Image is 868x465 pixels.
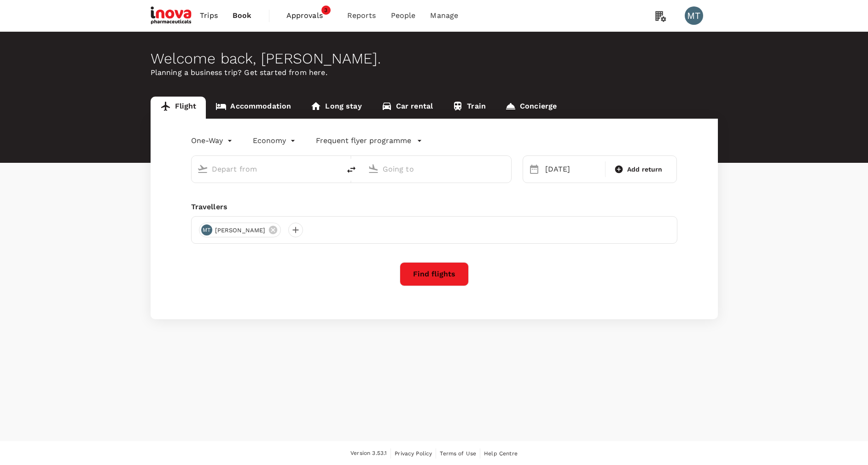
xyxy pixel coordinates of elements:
button: Frequent flyer programme [316,135,422,146]
input: Depart from [212,162,321,176]
button: delete [340,159,362,181]
span: Trips [200,10,218,21]
img: iNova Pharmaceuticals [151,6,193,26]
div: MT [685,6,703,25]
input: Going to [383,162,492,176]
div: One-Way [191,133,234,148]
span: Book [233,10,252,21]
span: Privacy Policy [395,450,432,457]
a: Privacy Policy [395,448,432,459]
button: Open [505,168,507,170]
button: Find flights [400,262,469,286]
span: 3 [321,6,331,15]
span: Reports [347,10,376,21]
a: Accommodation [206,97,301,119]
div: MT[PERSON_NAME] [199,223,281,237]
p: Planning a business trip? Get started from here. [151,67,718,78]
a: Car rental [372,97,443,119]
div: MT [201,224,212,235]
a: Terms of Use [440,448,476,459]
span: People [391,10,416,21]
a: Flight [151,97,206,119]
a: Long stay [301,97,371,119]
div: Economy [253,133,297,148]
div: Travellers [191,201,677,212]
p: Frequent flyer programme [316,135,411,146]
a: Help Centre [484,448,518,459]
div: [DATE] [542,160,603,178]
span: Manage [430,10,458,21]
span: Version 3.53.1 [350,449,387,458]
span: Approvals [286,10,332,21]
button: Open [334,168,336,170]
a: Train [443,97,495,119]
span: Help Centre [484,450,518,457]
span: Terms of Use [440,450,476,457]
a: Concierge [495,97,566,119]
div: Welcome back , [PERSON_NAME] . [151,50,718,67]
span: Add return [627,165,663,174]
span: [PERSON_NAME] [210,226,271,235]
